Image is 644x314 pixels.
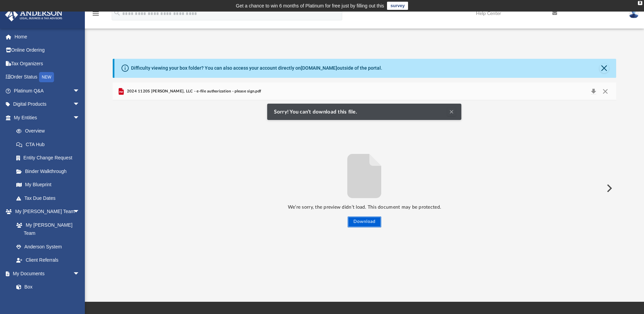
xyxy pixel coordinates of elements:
button: Download [587,87,600,96]
a: Tax Organizers [5,57,90,70]
a: Tax Due Dates [10,191,90,205]
div: Preview [113,83,616,276]
a: [DOMAIN_NAME] [301,65,337,71]
a: CTA Hub [10,138,90,151]
a: My Documentsarrow_drop_down [5,267,87,280]
a: Order StatusNEW [5,70,90,84]
i: menu [92,10,100,18]
a: My [PERSON_NAME] Teamarrow_drop_down [5,205,87,219]
span: arrow_drop_down [73,84,87,98]
p: We’re sorry, the preview didn’t load. This document may be protected. [113,203,616,212]
a: Online Ordering [5,43,90,57]
button: Close [599,87,611,96]
a: survey [387,2,408,10]
a: Anderson System [10,240,87,254]
i: search [113,9,121,17]
div: Difficulty viewing your box folder? You can also access your account directly on outside of the p... [131,65,382,72]
button: Next File [601,179,616,198]
a: Binder Walkthrough [10,164,90,178]
a: Entity Change Request [10,151,90,165]
a: Digital Productsarrow_drop_down [5,98,90,111]
a: menu [92,13,100,18]
span: arrow_drop_down [73,267,87,281]
a: Box [10,280,83,294]
button: Close [600,64,609,73]
a: Overview [10,124,90,138]
div: Get a chance to win 6 months of Platinum for free just by filling out this [236,2,384,10]
span: arrow_drop_down [73,98,87,111]
span: 2024 1120S [PERSON_NAME], LLC - e-file authorization - please sign.pdf [125,88,261,94]
a: Platinum Q&Aarrow_drop_down [5,84,90,98]
span: arrow_drop_down [73,205,87,219]
div: File preview [113,100,616,276]
a: Client Referrals [10,254,87,267]
div: NEW [39,72,54,82]
div: close [638,1,642,5]
span: arrow_drop_down [73,111,87,125]
button: Clear Notification [447,108,456,116]
img: User Pic [629,8,639,18]
a: Home [5,30,90,43]
span: Sorry! You can’t download this file. [274,109,360,115]
button: Download [348,216,381,227]
a: My [PERSON_NAME] Team [10,218,83,240]
img: Anderson Advisors Platinum Portal [3,8,65,21]
a: My Entitiesarrow_drop_down [5,111,90,124]
a: My Blueprint [10,178,87,192]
